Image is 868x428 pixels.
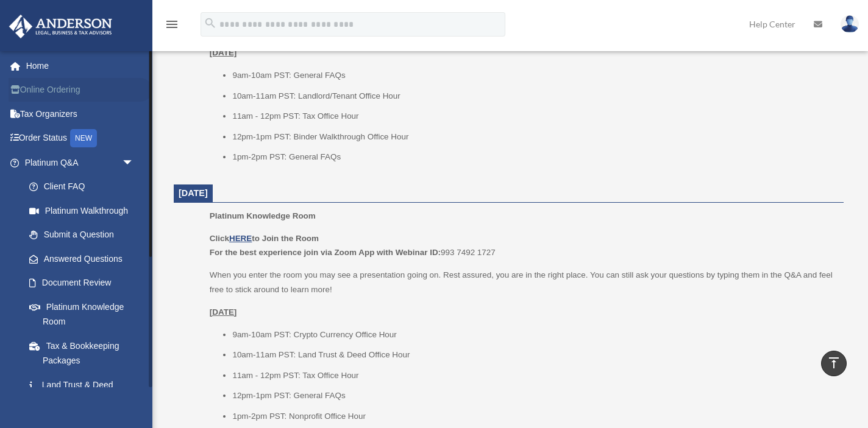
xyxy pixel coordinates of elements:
p: 993 7492 1727 [210,231,835,260]
li: 10am-11am PST: Landlord/Tenant Office Hour [232,89,835,103]
span: [DATE] [179,188,208,198]
a: Platinum Knowledge Room [17,295,146,334]
a: Platinum Walkthrough [17,198,152,223]
div: NEW [70,129,97,147]
a: Tax & Bookkeeping Packages [17,334,152,373]
b: Click to Join the Room [210,234,319,243]
a: Platinum Q&Aarrow_drop_down [9,150,152,175]
a: Tax Organizers [9,102,152,126]
li: 10am-11am PST: Land Trust & Deed Office Hour [232,348,835,362]
li: 11am - 12pm PST: Tax Office Hour [232,368,835,383]
li: 1pm-2pm PST: Nonprofit Office Hour [232,409,835,424]
li: 12pm-1pm PST: Binder Walkthrough Office Hour [232,130,835,144]
img: Anderson Advisors Platinum Portal [5,15,116,38]
a: Client FAQ [17,175,152,199]
a: Home [9,54,152,78]
b: For the best experience join via Zoom App with Webinar ID: [210,248,441,257]
li: 9am-10am PST: General FAQs [232,68,835,83]
span: Platinum Knowledge Room [210,211,316,220]
a: Document Review [17,271,152,295]
i: search [204,16,217,30]
i: vertical_align_top [827,356,841,370]
p: When you enter the room you may see a presentation going on. Rest assured, you are in the right p... [210,268,835,296]
a: Submit a Question [17,223,152,247]
u: [DATE] [210,307,237,317]
a: Land Trust & Deed Forum [17,373,152,412]
li: 12pm-1pm PST: General FAQs [232,388,835,403]
i: menu [165,17,179,32]
a: Answered Questions [17,247,152,271]
a: Online Ordering [9,78,152,102]
li: 1pm-2pm PST: General FAQs [232,150,835,164]
a: vertical_align_top [821,351,847,376]
a: HERE [229,234,252,243]
a: menu [165,21,179,32]
u: [DATE] [210,48,237,57]
li: 9am-10am PST: Crypto Currency Office Hour [232,328,835,342]
span: arrow_drop_down [122,150,146,175]
li: 11am - 12pm PST: Tax Office Hour [232,109,835,124]
a: Order StatusNEW [9,126,152,151]
img: User Pic [841,15,859,33]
